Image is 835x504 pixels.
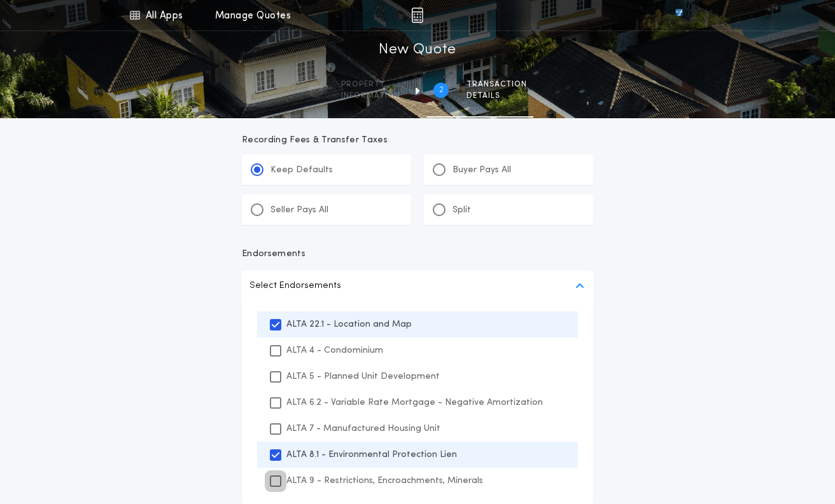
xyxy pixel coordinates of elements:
img: img [411,8,423,23]
p: ALTA 7 - Manufactured Housing Unit [286,422,440,435]
p: Buyer Pays All [453,164,511,177]
p: Endorsements [242,248,593,261]
p: ALTA 22.1 - Location and Map [286,318,412,331]
p: ALTA 9 - Restrictions, Encroachments, Minerals [286,474,483,487]
p: ALTA 6.2 - Variable Rate Mortgage - Negative Amortization [286,396,543,409]
span: Transaction [467,79,527,90]
p: ALTA 8.1 - Environmental Protection Lien [286,448,457,461]
p: Keep Defaults [270,164,333,177]
span: information [341,91,400,101]
p: Select Endorsements [249,278,341,294]
h1: New Quote [379,40,456,60]
p: Seller Pays All [270,204,328,217]
p: ALTA 4 - Condominium [286,344,383,357]
ul: Select Endorsements [242,301,593,504]
button: Select Endorsements [242,271,593,301]
p: ALTA 5 - Planned Unit Development [286,370,440,383]
p: Split [453,204,471,217]
img: vs-icon [652,9,706,22]
span: Property [341,79,400,90]
p: Recording Fees & Transfer Taxes [242,134,593,147]
span: details [467,91,527,101]
h2: 2 [439,85,444,95]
